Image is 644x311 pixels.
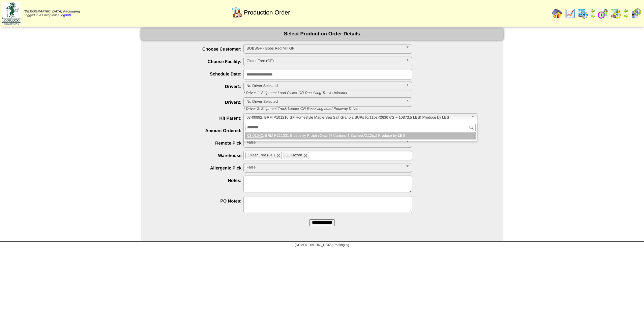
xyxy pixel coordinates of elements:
img: calendarblend.gif [597,8,608,19]
label: Schedule Date: [154,71,244,76]
label: Notes: [154,178,244,183]
span: BOBSGF - Bobs Red Mill GF [246,44,403,53]
img: home.gif [552,8,562,19]
span: GFFrozen [286,153,302,157]
li: : BRM P111031 Blueberry Protein Oats (4 Cartons-4 Sachets/2.12oz) Produce by LBS [245,132,475,139]
label: Remote Pick [154,141,244,146]
span: GlutenFree (GF) [246,57,403,65]
div: * Driver 1: Shipment Load Picker OR Receiving Truck Unloader [239,91,503,95]
label: Allergenic Pick [154,165,244,170]
span: [DEMOGRAPHIC_DATA] Packaging [24,10,80,13]
label: Kit Parent: [154,116,244,121]
img: arrowleft.gif [623,8,628,13]
img: arrowright.gif [623,13,628,19]
label: Driver2: [154,100,244,105]
a: (logout) [59,13,71,17]
img: calendarinout.gif [610,8,621,19]
img: arrowleft.gif [590,8,595,13]
img: zoroco-logo-small.webp [2,2,21,25]
img: arrowright.gif [590,13,595,19]
label: PO Notes: [154,198,244,204]
span: No Driver Selected [246,82,403,90]
label: Driver1: [154,84,244,89]
em: 03-01042 [247,134,263,138]
div: * Driver 2: Shipment Truck Loader OR Receiving Load Putaway Driver [239,107,503,111]
span: False [246,138,403,147]
img: factory.gif [232,7,243,18]
label: Amount Ordered: [154,128,244,133]
img: line_graph.gif [564,8,575,19]
span: Logged in as Aespinosa [24,10,80,17]
span: False [246,163,403,172]
span: Production Order [244,9,290,16]
span: GlutenFree (GF) [247,153,275,157]
span: [DEMOGRAPHIC_DATA] Packaging [295,243,349,247]
span: No Driver Selected [246,98,403,106]
label: Choose Facility: [154,59,244,64]
div: Select Production Order Details [141,28,503,40]
img: calendarcustomer.gif [631,8,641,19]
span: 03-00992: BRM P101216 GF Homestyle Maple Sea Salt Granola SUPs (6/11oz)(2636 CS ~ 10873.5 LBS) Pr... [246,114,468,122]
img: calendarprod.gif [577,8,588,19]
label: Choose Customer: [154,46,244,52]
label: Warehouse [154,153,244,158]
